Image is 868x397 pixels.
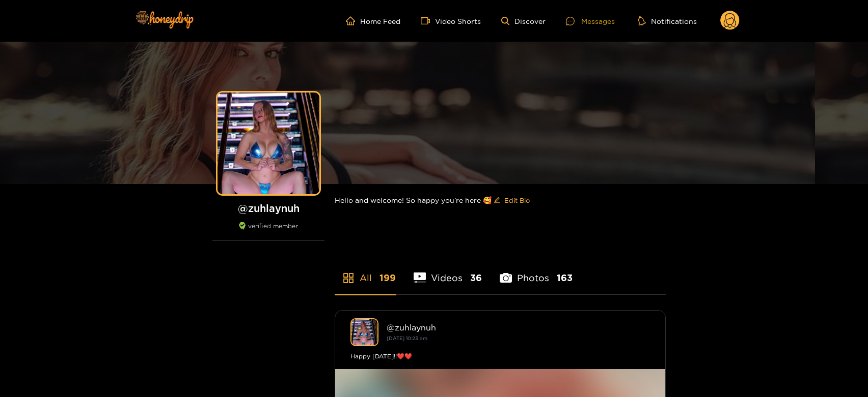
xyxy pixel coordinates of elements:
img: zuhlaynuh [350,318,378,346]
div: Messages [566,15,615,27]
a: Discover [501,17,546,25]
li: All [335,249,396,294]
div: Happy [DATE]!!❤️❤️ [350,351,650,361]
button: Notifications [635,16,700,26]
span: video-camera [421,16,435,25]
span: Edit Bio [504,195,530,205]
span: home [346,16,360,25]
div: Hello and welcome! So happy you’re here 🥰 [335,184,666,217]
span: appstore [342,272,355,284]
li: Photos [500,249,573,294]
small: [DATE] 10:23 am [387,335,427,341]
h1: @ zuhlaynuh [212,202,324,215]
span: 199 [379,271,396,284]
div: verified member [212,222,324,241]
a: Home Feed [346,16,400,25]
div: @ zuhlaynuh [387,323,650,332]
span: 163 [557,271,573,284]
span: edit [494,197,500,204]
a: Video Shorts [421,16,481,25]
button: editEdit Bio [492,192,532,208]
li: Videos [414,249,482,294]
span: 36 [470,271,482,284]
